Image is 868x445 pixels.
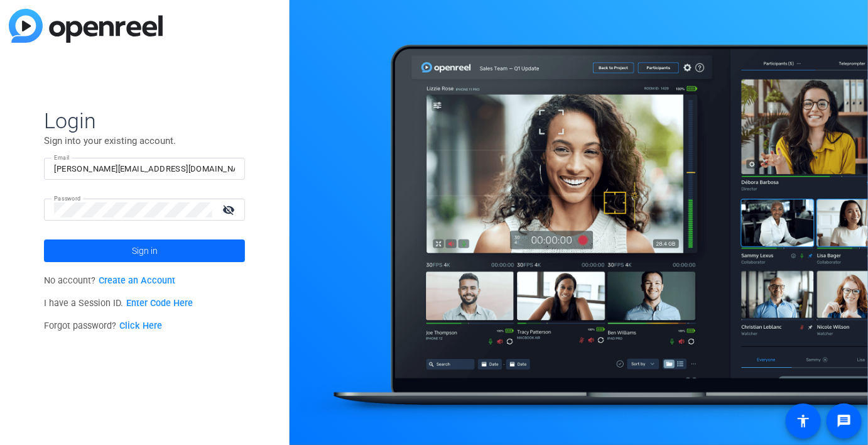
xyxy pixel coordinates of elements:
[44,321,162,331] span: Forgot password?
[9,9,163,43] img: blue-gradient.svg
[44,275,175,286] span: No account?
[54,155,70,162] mat-label: Email
[132,235,158,266] span: Sign in
[215,201,245,219] mat-icon: visibility_off
[119,321,162,331] a: Click Here
[99,275,175,286] a: Create an Account
[44,298,193,309] span: I have a Session ID.
[837,414,852,429] mat-icon: message
[44,107,245,134] span: Login
[54,195,81,202] mat-label: Password
[44,134,245,148] p: Sign into your existing account.
[54,162,235,177] input: Enter Email Address
[126,298,193,309] a: Enter Code Here
[796,414,811,429] mat-icon: accessibility
[44,239,245,262] button: Sign in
